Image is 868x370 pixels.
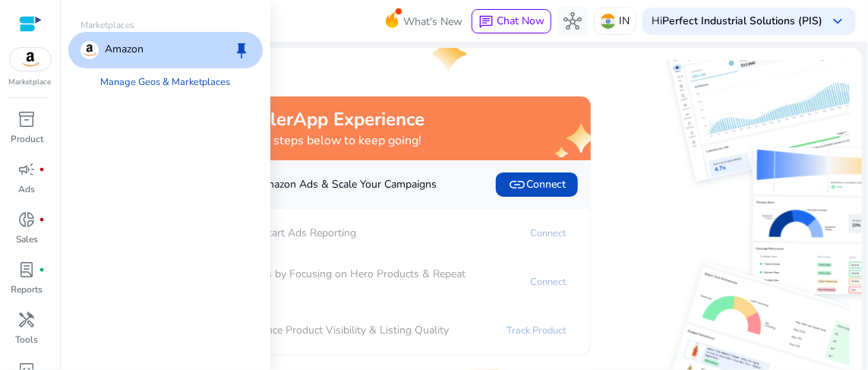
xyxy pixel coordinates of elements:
[652,16,822,27] p: Hi
[497,14,544,28] span: Chat Now
[137,266,512,298] p: Boost Sales by Focusing on Hero Products & Repeat Customers
[563,12,582,30] span: hub
[619,8,630,34] p: IN
[68,18,263,32] p: Marketplaces
[11,283,43,296] p: Reports
[472,9,551,33] button: chatChat Now
[16,232,38,246] p: Sales
[18,110,36,128] span: inventory_2
[137,176,437,192] p: Automate Amazon Ads & Scale Your Campaigns
[18,261,36,279] span: lab_profile
[494,318,578,343] a: Track Product
[80,41,99,59] img: amazon.svg
[137,322,449,338] p: Enhance Product Visibility & Listing Quality
[518,221,578,245] a: Connect
[478,14,494,30] span: chat
[39,217,46,223] span: fiber_manual_record
[508,176,566,194] span: Connect
[9,77,52,88] p: Marketplace
[518,270,578,294] a: Connect
[11,132,43,146] p: Product
[232,41,251,59] span: keep
[829,12,847,30] span: keyboard_arrow_down
[19,182,36,196] p: Ads
[18,311,36,329] span: handyman
[433,36,469,72] img: one-star.svg
[39,267,46,273] span: fiber_manual_record
[601,14,616,29] img: in.svg
[18,160,36,179] span: campaign
[89,68,243,96] a: Manage Geos & Marketplaces
[16,333,39,346] p: Tools
[39,166,46,172] span: fiber_manual_record
[18,210,36,229] span: donut_small
[403,8,462,35] span: What's New
[508,176,526,194] span: link
[496,172,578,197] button: linkConnect
[105,41,144,59] p: Amazon
[10,48,51,71] img: amazon.svg
[557,6,588,36] button: hub
[662,14,822,28] b: Perfect Industrial Solutions (PIS)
